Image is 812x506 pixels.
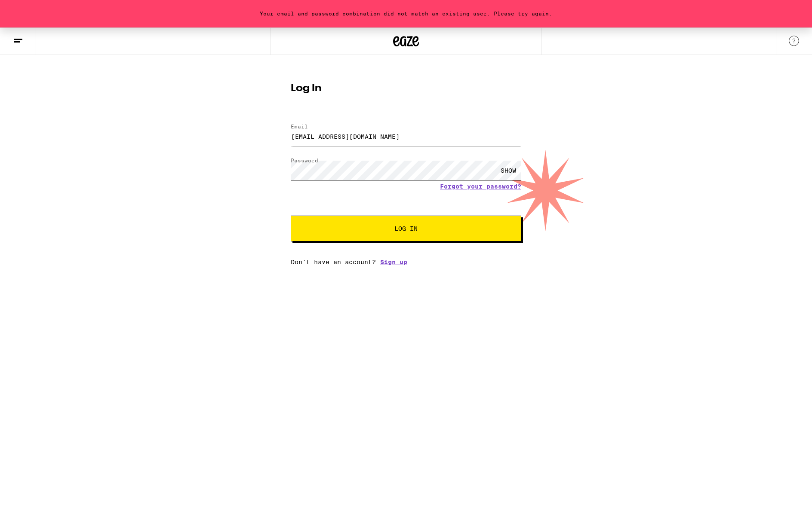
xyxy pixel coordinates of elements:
label: Password [291,158,318,163]
input: Email [291,127,521,146]
button: Log In [291,216,521,241]
span: Hi. Need any help? [5,6,62,13]
label: Email [291,124,308,129]
div: SHOW [495,161,521,180]
span: Log In [394,226,418,232]
a: Sign up [380,259,407,265]
h1: Log In [291,83,521,94]
div: Don't have an account? [291,259,521,265]
a: Forgot your password? [440,183,521,190]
